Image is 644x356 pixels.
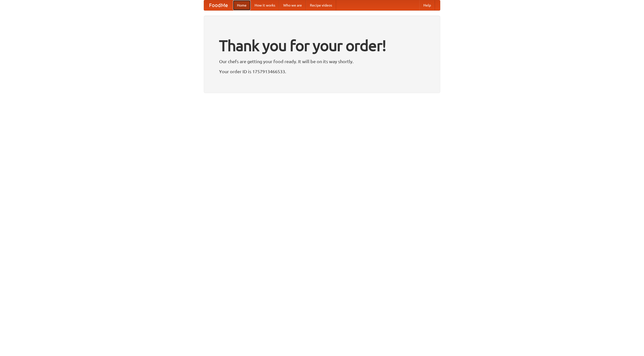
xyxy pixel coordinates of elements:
[279,0,306,10] a: Who we are
[233,0,251,10] a: Home
[419,0,435,10] a: Help
[219,68,425,75] p: Your order ID is 1757913466533.
[306,0,336,10] a: Recipe videos
[251,0,279,10] a: How it works
[204,0,233,10] a: FoodMe
[219,33,425,58] h1: Thank you for your order!
[219,58,425,65] p: Our chefs are getting your food ready. It will be on its way shortly.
